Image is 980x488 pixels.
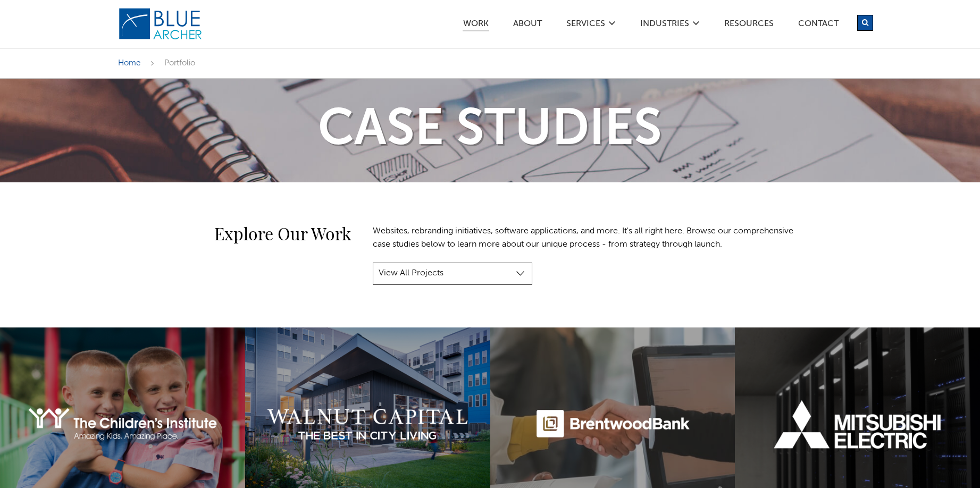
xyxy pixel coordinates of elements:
[373,225,798,252] p: Websites, rebranding initiatives, software applications, and more. It's all right here. Browse ou...
[118,7,203,40] img: Blue Archer Logo
[566,20,606,31] a: SERVICES
[798,20,839,31] a: Contact
[640,20,690,31] a: Industries
[513,20,542,31] a: ABOUT
[118,59,140,67] a: Home
[164,59,195,67] span: Portfolio
[118,225,352,242] h2: Explore Our Work
[724,20,774,31] a: Resources
[107,105,873,156] h1: Case Studies
[463,20,489,31] a: Work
